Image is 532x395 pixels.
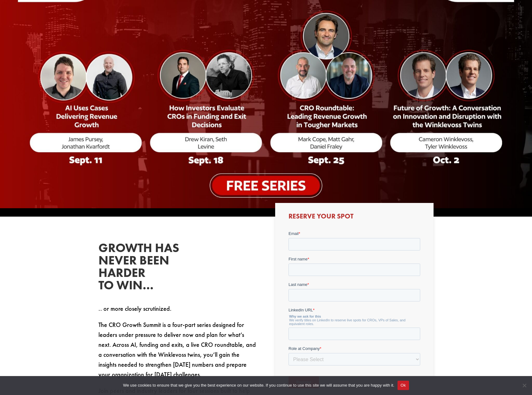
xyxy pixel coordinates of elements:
h2: Growth has never been harder to win… [98,242,192,295]
h3: Reserve Your Spot [289,213,420,223]
span: .. or more closely scrutinized. [98,305,171,313]
span: No [521,382,527,388]
span: We use cookies to ensure that we give you the best experience on our website. If you continue to ... [123,382,394,388]
button: Ok [398,381,409,390]
span: The CRO Growth Summit is a four-part series designed for leaders under pressure to deliver now an... [98,321,256,379]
